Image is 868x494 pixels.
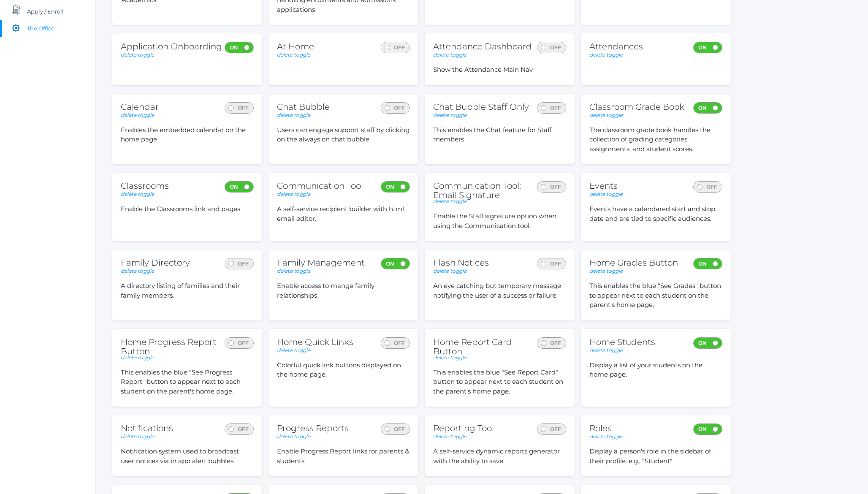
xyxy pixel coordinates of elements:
a: Home Progress Report Button [121,337,216,356]
a: Flash Notices [433,258,489,268]
a: delete toggle [589,52,623,58]
p: Enables the embedded calendar on the home page [121,125,254,144]
a: Family Management [277,258,365,268]
a: delete toggle [433,52,467,58]
p: An eye catching but temporary message notifying the user of a success or failure [433,281,566,300]
a: delete toggle [433,354,467,361]
a: delete toggle [589,268,623,274]
p: Enable access to mange family relationships [277,281,410,300]
a: delete toggle [589,347,623,353]
p: Enable Progress Report links for parents & students [277,447,410,466]
a: delete toggle [277,112,310,118]
p: The classroom grade book handles the collection of grading categories, assignments, and student s... [589,125,722,154]
span: The Office [27,20,54,37]
a: Attendances [589,41,643,52]
a: Home Report Card Button [433,337,512,356]
p: Enable the Classrooms link and pages [121,204,254,214]
p: Show the Attendance Main Nav [433,65,566,75]
a: delete toggle [121,433,154,440]
p: This enables the blue "See Report Card" button to appear next to each student on the parent's hom... [433,368,566,396]
a: delete toggle [121,112,154,118]
p: A self-service dynamic reports generator with the ability to save. [433,447,566,466]
a: delete toggle [277,433,310,440]
a: Progress Reports [277,423,349,433]
p: Users can engage support staff by clicking on the always on chat bubble. [277,125,410,144]
a: Notifications [121,423,173,433]
p: This enables the Chat feature for Staff members [433,125,566,144]
p: This enables the blue "See Progress Report" button to appear next to each student on the parent's... [121,368,254,396]
a: Calendar [121,102,159,112]
span: Apply / Enroll [27,3,64,20]
a: Events [589,181,618,191]
p: Colorful quick link buttons displayed on the home page. [277,361,410,380]
a: Reporting Tool [433,423,494,433]
a: Communication Tool: Email Signature [433,181,521,200]
a: delete toggle [121,354,154,361]
a: delete toggle [589,112,623,118]
p: A self-service recipient builder with html email editor. [277,204,410,223]
a: delete toggle [277,52,310,58]
a: Home Grades Button [589,258,678,268]
a: delete toggle [433,433,467,440]
p: Enable the Staff signature option when using the Communication tool. [433,212,566,231]
p: Display a list of your students on the home page. [589,361,722,380]
a: Home Students [589,337,655,347]
p: A directory listing of families and their family members. [121,281,254,300]
a: delete toggle [277,347,310,353]
a: delete toggle [277,268,310,274]
a: delete toggle [121,52,154,58]
a: Application Onboarding [121,41,222,52]
p: Events have a calendared start and stop date and are tied to specific audiences. [589,204,722,223]
a: delete toggle [589,191,623,197]
a: Classrooms [121,181,169,191]
a: delete toggle [121,191,154,197]
a: Communication Tool [277,181,363,191]
a: delete toggle [121,268,154,274]
a: At Home [277,41,314,52]
a: Family Directory [121,258,190,268]
a: Roles [589,423,612,433]
p: Notification system used to broadcast user notices via in app alert bubbles [121,447,254,466]
a: delete toggle [433,198,467,204]
p: Display a person's role in the sidebar of their profile. e.g., "Student" [589,447,722,466]
a: Chat Bubble [277,102,330,112]
a: delete toggle [433,112,467,118]
a: Home Quick Links [277,337,353,347]
p: This enables the blue "See Grades" button to appear next to each student on the parent's home page. [589,281,722,310]
a: delete toggle [277,191,310,197]
a: delete toggle [589,433,623,440]
a: Attendance Dashboard [433,41,532,52]
a: Chat Bubble Staff Only [433,102,529,112]
a: Classroom Grade Book [589,102,684,112]
a: delete toggle [433,268,467,274]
